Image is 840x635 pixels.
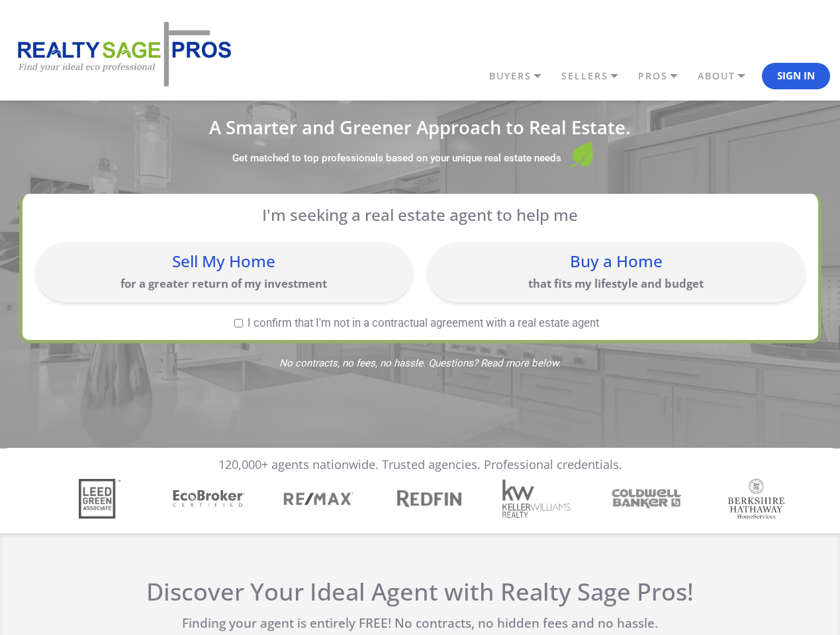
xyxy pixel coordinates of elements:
div: Sell My Home [42,253,406,269]
a: PROS [635,65,694,87]
div: 2 / 7 [179,487,250,510]
p: that fits my lifestyle and budget [434,276,798,291]
input: I confirm that I'm not in a contractual agreement with a real estate agent [234,319,243,327]
a: ABOUT [694,65,762,87]
p: 120,000+ agents nationwide. Trusted agencies. Professional credentials. [218,458,622,472]
img: REALTY SAGE PROS [10,20,235,89]
img: Sponsor Logo: Leed Green Associate [79,479,120,519]
h2: Discover Your Ideal Agent with Realty Sage Pros! [144,577,696,606]
div: 5 / 7 [507,479,578,519]
label: Get matched to top professionals based on your unique real estate needs [232,152,561,165]
img: Sponsor Logo: Berkshire Hathaway [728,479,785,519]
div: 1 / 7 [69,479,140,519]
div: 6 / 7 [616,486,687,511]
p: I'm seeking a real estate agent to help me [53,205,787,224]
img: Sponsor Logo: Ecobroker [171,487,247,510]
div: 4 / 7 [397,486,468,511]
a: SELLERS [558,65,635,87]
div: Buy a Home [434,253,798,269]
img: Sponsor Logo: Coldwell Banker [609,486,685,511]
h1: A Smarter and Greener Approach to Real Estate. [19,118,821,136]
img: Sponsor Logo: Redfin [390,486,466,511]
img: Sponsor Logo: Keller Williams Realty [502,479,573,519]
div: 3 / 7 [288,479,359,519]
a: BUYERS [486,65,558,87]
p: Finding your agent is entirely FREE! No contracts, no hidden fees and no hassle. [144,616,696,631]
span: No contracts, no fees, no hassle. Questions? Read more below. [19,359,821,368]
img: Sponsor Logo: Remax [283,479,353,519]
label: I confirm that I'm not in a contractual agreement with a real estate agent [36,317,798,329]
p: for a greater return of my investment [42,276,406,291]
div: 7 / 7 [725,479,796,519]
button: Sign In [762,63,830,89]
